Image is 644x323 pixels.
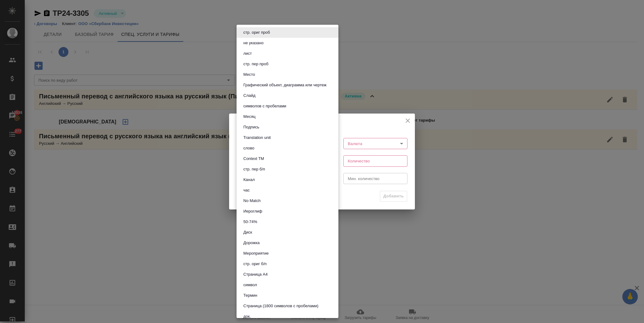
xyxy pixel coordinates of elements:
button: не указано [241,40,265,46]
button: Месяц [241,113,257,120]
button: Канал [241,176,257,183]
button: Context TM [241,155,266,162]
button: стр. пер б/п [241,166,267,173]
button: No Match [241,197,263,204]
button: Подпись [241,124,261,131]
button: док. [241,313,253,320]
button: Страница (1800 символов с пробелами) [241,303,320,309]
button: Место [241,71,257,78]
button: Страница А4 [241,271,269,278]
button: Дорожка [241,239,261,246]
button: Translation unit [241,134,272,141]
button: стр. ориг проб [241,29,272,36]
button: стр. пер проб [241,61,270,67]
button: символ [241,282,259,288]
button: слово [241,145,256,152]
button: Иероглиф [241,208,264,215]
button: Диск [241,229,254,236]
button: 50-74% [241,218,259,225]
button: Термин [241,292,259,299]
button: стр. ориг б/п [241,261,268,267]
button: час [241,187,252,194]
button: Графический объект, диаграмма или чертеж [241,82,328,88]
button: символов с пробелами [241,103,288,110]
button: лист [241,50,254,57]
button: Мероприятие [241,250,271,257]
button: Слайд [241,92,257,99]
